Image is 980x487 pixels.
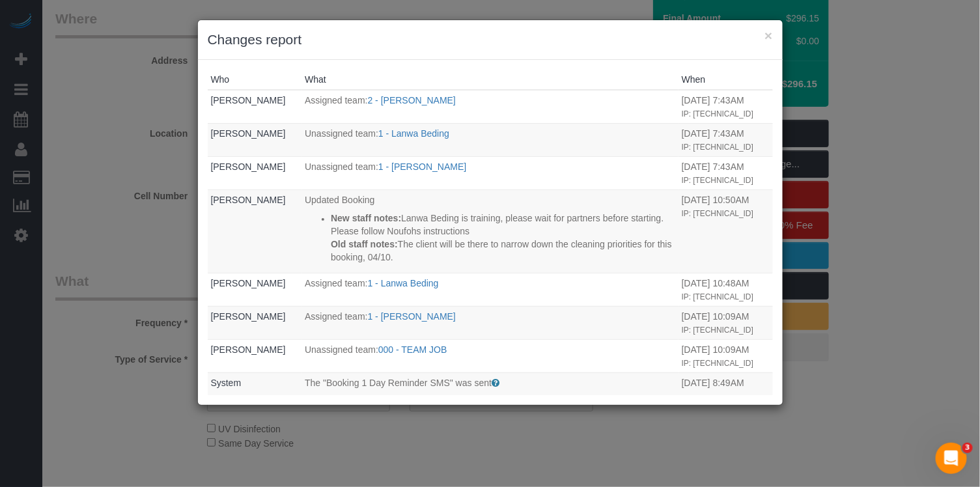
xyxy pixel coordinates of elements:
td: Who [208,90,302,123]
span: Unassigned team: [305,161,378,172]
td: Who [208,156,302,189]
strong: Old staff notes: [331,239,398,249]
strong: New staff notes: [331,213,401,223]
small: IP: [TECHNICAL_ID] [682,143,753,152]
span: The "Booking 1 Day Reminder SMS" was sent [305,378,492,388]
th: What [301,70,679,90]
td: What [301,156,679,189]
small: IP: [TECHNICAL_ID] [682,176,753,185]
span: Updated Booking [305,195,374,205]
p: The client will be there to narrow down the cleaning priorities for this booking, 04/10. [331,238,675,264]
a: [PERSON_NAME] [211,128,286,139]
button: × [764,29,772,42]
td: Who [208,273,302,306]
span: Assigned team: [305,278,368,288]
a: [PERSON_NAME] [211,278,286,288]
sui-modal: Changes report [198,20,783,405]
td: Who [208,339,302,372]
a: [PERSON_NAME] [211,95,286,105]
td: Who [208,189,302,273]
a: [PERSON_NAME] [211,344,286,355]
td: What [301,339,679,372]
a: 1 - Lanwa Beding [368,278,439,288]
small: IP: [TECHNICAL_ID] [682,326,753,335]
a: 1 - [PERSON_NAME] [368,311,456,322]
a: [PERSON_NAME] [211,195,286,205]
td: What [301,123,679,156]
small: IP: [TECHNICAL_ID] [682,359,753,368]
span: Assigned team: [305,95,368,105]
span: Unassigned team: [305,128,378,139]
td: When [679,90,773,123]
small: IP: [TECHNICAL_ID] [682,109,753,118]
td: When [679,156,773,189]
td: What [301,189,679,273]
p: Lanwa Beding is training, please wait for partners before starting. Please follow Noufohs instruc... [331,212,675,238]
span: Unassigned team: [305,344,378,355]
td: When [679,123,773,156]
td: Who [208,372,302,398]
td: When [679,189,773,273]
a: 2 - [PERSON_NAME] [368,95,456,105]
iframe: Intercom live chat [936,443,967,474]
td: When [679,306,773,339]
small: IP: [TECHNICAL_ID] [682,209,753,218]
a: [PERSON_NAME] [211,161,286,172]
td: What [301,90,679,123]
td: When [679,339,773,372]
td: Who [208,123,302,156]
a: 000 - TEAM JOB [378,344,447,355]
th: Who [208,70,302,90]
th: When [679,70,773,90]
a: 1 - Lanwa Beding [378,128,449,139]
td: What [301,306,679,339]
td: When [679,372,773,398]
span: 3 [962,443,973,453]
td: What [301,372,679,398]
a: System [211,378,242,388]
small: IP: [TECHNICAL_ID] [682,292,753,301]
span: Assigned team: [305,311,368,322]
td: When [679,273,773,306]
td: Who [208,306,302,339]
a: 1 - [PERSON_NAME] [378,161,466,172]
td: What [301,273,679,306]
a: [PERSON_NAME] [211,311,286,322]
h3: Changes report [208,30,773,49]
